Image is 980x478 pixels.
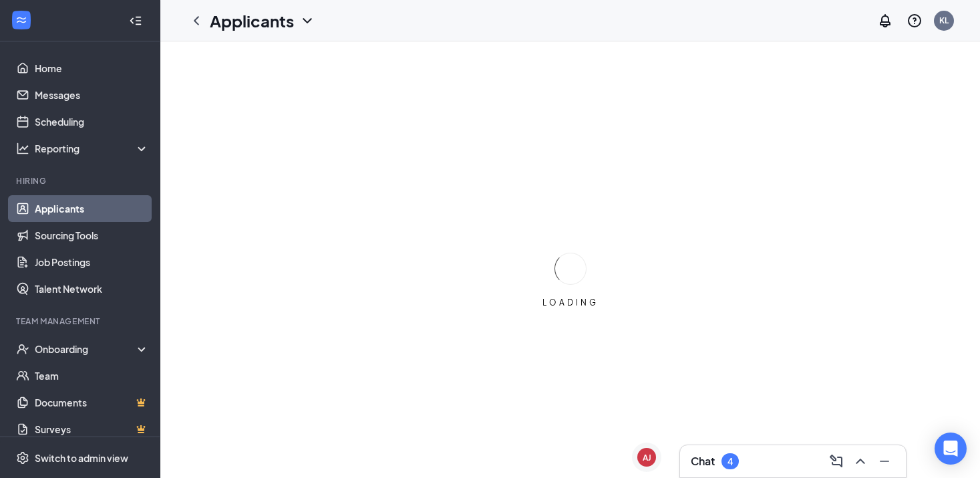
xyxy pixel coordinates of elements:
a: Job Postings [35,249,149,275]
svg: ChevronUp [852,453,868,469]
div: LOADING [537,297,604,308]
a: Home [35,55,149,82]
svg: Notifications [877,13,893,29]
svg: WorkstreamLogo [15,13,28,27]
svg: Settings [16,451,29,465]
svg: Analysis [16,142,29,155]
a: Messages [35,82,149,108]
a: SurveysCrown [35,416,149,443]
div: 4 [727,456,733,467]
svg: Minimize [876,453,892,469]
div: Reporting [35,142,150,155]
svg: ComposeMessage [828,453,844,469]
svg: Collapse [129,14,142,27]
div: Switch to admin view [35,451,128,465]
div: Onboarding [35,342,138,356]
div: Team Management [16,316,146,327]
a: DocumentsCrown [35,389,149,416]
h3: Chat [691,454,715,469]
a: Applicants [35,195,149,222]
svg: ChevronDown [299,13,315,29]
h1: Applicants [210,9,294,32]
div: Hiring [16,175,146,187]
div: KL [939,15,949,26]
div: Open Intercom Messenger [935,433,967,465]
svg: UserCheck [16,342,29,356]
button: Minimize [874,451,895,472]
a: Talent Network [35,275,149,302]
div: AJ [643,452,651,463]
svg: ChevronLeft [188,13,204,29]
a: Team [35,362,149,389]
button: ComposeMessage [826,451,847,472]
svg: QuestionInfo [907,13,923,29]
button: ChevronUp [850,451,871,472]
a: Sourcing Tools [35,222,149,249]
a: Scheduling [35,108,149,135]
